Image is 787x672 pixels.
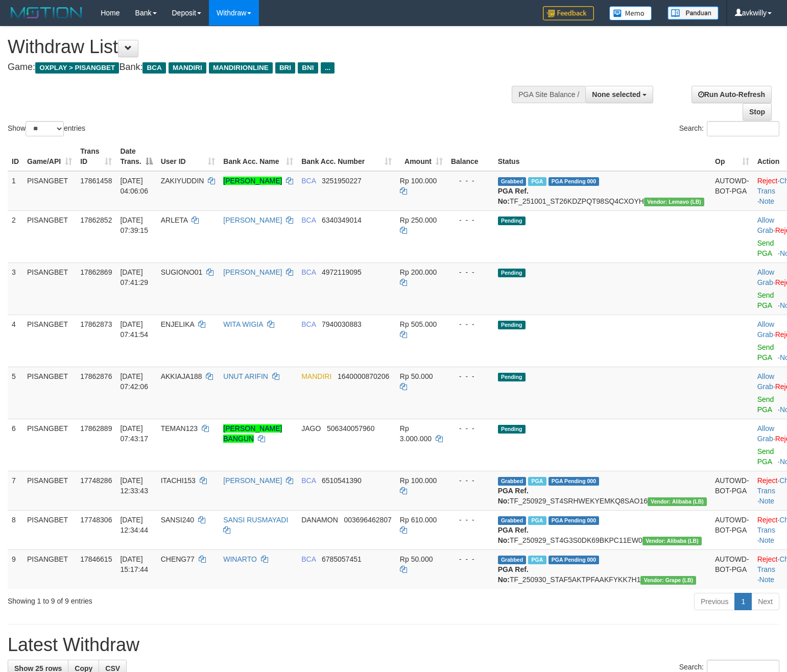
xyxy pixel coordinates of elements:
[301,555,316,563] span: BCA
[23,367,76,419] td: PISANGBET
[322,555,362,563] span: Copy 6785057451 to clipboard
[757,177,778,185] a: Reject
[711,171,753,211] td: AUTOWD-BOT-PGA
[161,177,204,185] span: ZAKIYUDDIN
[23,142,76,171] th: Game/API: activate to sort column ascending
[400,555,433,563] span: Rp 50.000
[161,555,195,563] span: CHENG77
[400,372,433,380] span: Rp 50.000
[548,556,600,564] span: PGA Pending
[757,216,774,234] a: Allow Grab
[528,516,546,525] span: Marked by avksona
[80,516,112,524] span: 17748306
[223,177,282,185] a: [PERSON_NAME]
[400,216,437,224] span: Rp 250.000
[223,320,263,328] a: WITA WIGIA
[759,497,775,505] a: Note
[23,315,76,367] td: PISANGBET
[76,142,116,171] th: Trans ID: activate to sort column ascending
[494,471,711,510] td: TF_250929_ST4SRHWEKYEMKQ8SAO16
[451,515,490,525] div: - - -
[757,476,778,485] a: Reject
[734,593,752,610] a: 1
[648,497,707,506] span: Vendor URL: https://dashboard.q2checkout.com/secure
[169,62,206,74] span: MANDIRI
[757,343,774,362] a: Send PGA
[8,5,85,20] img: MOTION_logo.png
[711,549,753,589] td: AUTOWD-BOT-PGA
[322,268,362,276] span: Copy 4972119095 to clipboard
[80,555,112,563] span: 17846615
[498,516,527,525] span: Grabbed
[528,556,546,564] span: Marked by avksona
[400,424,432,443] span: Rp 3.000.000
[161,216,188,224] span: ARLETA
[691,86,772,103] a: Run Auto-Refresh
[223,216,282,224] a: [PERSON_NAME]
[223,372,268,380] a: UNUT ARIFIN
[447,142,494,171] th: Balance
[321,62,335,74] span: ...
[743,103,772,121] a: Stop
[451,423,490,434] div: - - -
[23,171,76,211] td: PISANGBET
[751,593,779,610] a: Next
[120,320,148,339] span: [DATE] 07:41:54
[120,177,148,195] span: [DATE] 04:06:06
[494,171,711,211] td: TF_251001_ST26KDZPQT98SQ4CXOYH
[759,575,775,584] a: Note
[80,320,112,328] span: 17862873
[161,516,194,524] span: SANSI240
[642,537,702,545] span: Vendor URL: https://dashboard.q2checkout.com/secure
[338,372,389,380] span: Copy 1640000870206 to clipboard
[759,197,775,205] a: Note
[8,592,320,606] div: Showing 1 to 9 of 9 entries
[400,516,437,524] span: Rp 610.000
[142,62,165,74] span: BCA
[322,320,362,328] span: Copy 7940030883 to clipboard
[26,121,64,136] select: Showentries
[498,556,527,564] span: Grabbed
[298,62,318,74] span: BNI
[548,516,600,525] span: PGA Pending
[23,471,76,510] td: PISANGBET
[757,320,774,339] a: Allow Grab
[396,142,447,171] th: Amount: activate to sort column ascending
[757,424,774,443] a: Allow Grab
[757,555,778,563] a: Reject
[80,424,112,433] span: 17862889
[548,477,600,486] span: PGA Pending
[759,536,775,544] a: Note
[80,268,112,276] span: 17862869
[80,372,112,380] span: 17862876
[8,510,23,549] td: 8
[8,471,23,510] td: 7
[494,142,711,171] th: Status
[400,320,437,328] span: Rp 505.000
[609,6,652,20] img: Button%20Memo.svg
[80,476,112,485] span: 17748286
[120,555,148,573] span: [DATE] 15:17:44
[451,371,490,381] div: - - -
[498,177,527,186] span: Grabbed
[694,593,735,610] a: Previous
[757,320,775,339] span: ·
[301,424,321,433] span: JAGO
[757,447,774,466] a: Send PGA
[528,177,546,186] span: Marked by avkwilly
[592,90,640,99] span: None selected
[640,576,696,585] span: Vendor URL: https://dashboard.q2checkout.com/secure
[161,268,203,276] span: SUGIONO01
[120,476,148,495] span: [DATE] 12:33:43
[223,555,257,563] a: WINARTO
[679,121,779,136] label: Search:
[219,142,297,171] th: Bank Acc. Name: activate to sort column ascending
[451,319,490,329] div: - - -
[451,475,490,486] div: - - -
[451,267,490,277] div: - - -
[8,171,23,211] td: 1
[8,367,23,419] td: 5
[498,187,529,205] b: PGA Ref. No:
[585,86,653,103] button: None selected
[23,419,76,471] td: PISANGBET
